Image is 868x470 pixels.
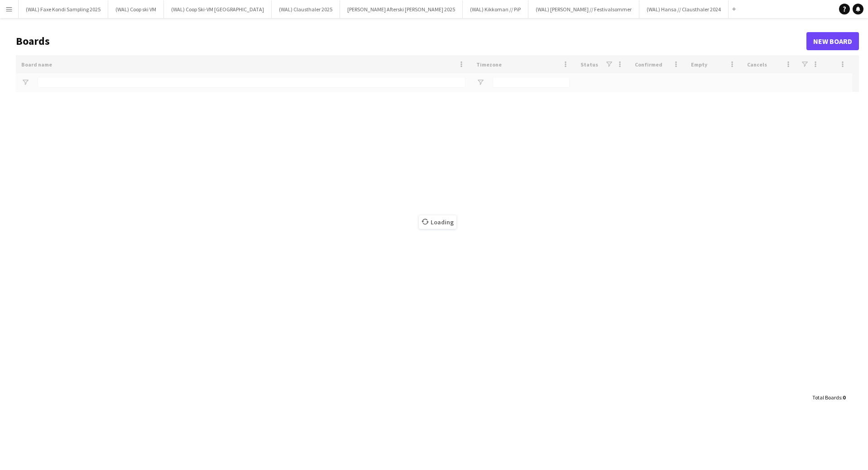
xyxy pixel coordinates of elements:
button: (WAL) Kikkoman // PiP [463,0,528,18]
button: (WAL) Faxe Kondi Sampling 2025 [19,0,108,18]
span: 0 [843,394,845,401]
h1: Boards [16,34,806,48]
button: (WAL) Hansa // Clausthaler 2024 [639,0,729,18]
button: (WAL) Clausthaler 2025 [272,0,340,18]
button: [PERSON_NAME] Afterski [PERSON_NAME] 2025 [340,0,463,18]
button: (WAL) Coop Ski-VM [GEOGRAPHIC_DATA] [164,0,272,18]
button: (WAL) Coop ski VM [108,0,164,18]
div: : [812,389,845,406]
span: Loading [419,215,456,229]
a: New Board [806,32,859,50]
button: (WAL) [PERSON_NAME] // Festivalsommer [528,0,639,18]
span: Total Boards [812,394,841,401]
